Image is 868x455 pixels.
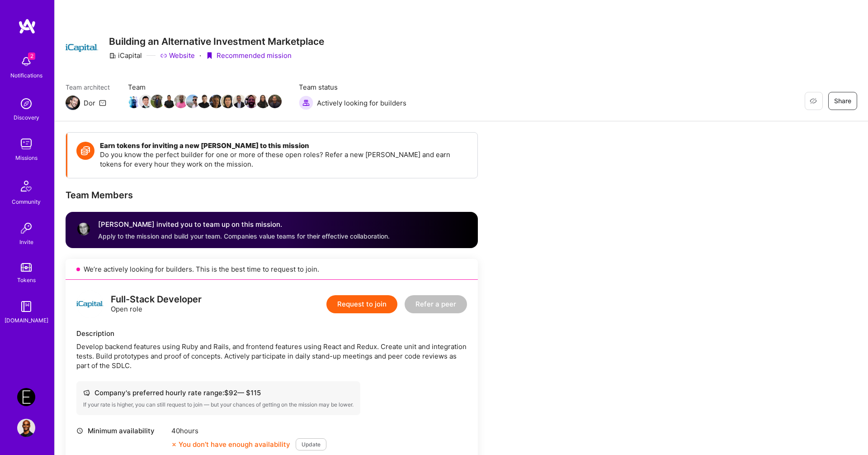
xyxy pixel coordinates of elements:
[405,295,467,313] button: Refer a peer
[299,96,313,110] img: Actively looking for builders
[17,53,35,71] img: bell
[834,96,851,105] span: Share
[234,94,245,109] a: Team Member Avatar
[268,95,282,108] img: Team Member Avatar
[257,94,269,109] a: Team Member Avatar
[98,219,390,230] div: [PERSON_NAME] invited you to team up on this mission.
[15,175,37,197] img: Community
[17,219,35,237] img: Invite
[28,53,35,60] span: 2
[171,440,290,449] div: You don’t have enough availability
[111,295,202,314] div: Open role
[100,142,468,150] h4: Earn tokens for inviting a new [PERSON_NAME] to this mission
[15,419,38,437] a: User Avatar
[76,342,467,370] div: Develop backend features using Ruby and Rails, and frontend features using React and Redux. Creat...
[83,389,90,396] i: icon Cash
[317,98,406,108] span: Actively looking for builders
[222,94,234,109] a: Team Member Avatar
[127,95,141,108] img: Team Member Avatar
[206,51,292,60] div: Recommended mission
[17,297,35,316] img: guide book
[296,438,326,450] button: Update
[76,427,83,434] i: icon Clock
[100,150,468,169] p: Do you know the perfect builder for one or more of these open roles? Refer a new [PERSON_NAME] an...
[326,295,397,313] button: Request to join
[98,232,390,241] div: Apply to the mission and build your team. Companies value teams for their effective collaboration.
[17,388,35,406] img: Endeavor: Olympic Engineering -3338OEG275
[76,329,467,338] div: Description
[828,92,857,110] button: Share
[151,95,164,108] img: Team Member Avatar
[66,189,478,201] div: Team Members
[186,95,199,108] img: Team Member Avatar
[111,295,202,304] div: Full-Stack Developer
[84,98,95,108] div: Dor
[66,259,478,280] div: We’re actively looking for builders. This is the best time to request to join.
[17,275,36,285] div: Tokens
[66,82,110,92] span: Team architect
[19,237,33,247] div: Invite
[83,401,354,408] div: If your rate is higher, you can still request to join — but your chances of getting on the missio...
[198,95,211,108] img: Team Member Avatar
[128,94,140,109] a: Team Member Avatar
[76,142,94,160] img: Token icon
[209,95,223,108] img: Team Member Avatar
[14,113,39,122] div: Discovery
[245,94,257,109] a: Team Member Avatar
[17,419,35,437] img: User Avatar
[109,52,116,59] i: icon CompanyGray
[199,51,201,60] div: ·
[76,291,104,318] img: logo
[151,94,163,109] a: Team Member Avatar
[66,32,98,64] img: Company Logo
[187,94,198,109] a: Team Member Avatar
[76,222,91,236] img: User profile
[109,51,142,60] div: iCapital
[15,153,38,163] div: Missions
[128,82,281,92] span: Team
[17,135,35,153] img: teamwork
[256,95,270,108] img: Team Member Avatar
[17,95,35,113] img: discovery
[198,94,210,109] a: Team Member Avatar
[15,388,38,406] a: Endeavor: Olympic Engineering -3338OEG275
[66,96,80,110] img: Team Architect
[299,82,406,92] span: Team status
[245,95,258,108] img: Team Member Avatar
[12,197,41,206] div: Community
[174,95,188,108] img: Team Member Avatar
[10,71,42,80] div: Notifications
[109,36,324,47] h3: Building an Alternative Investment Marketplace
[21,263,32,272] img: tokens
[810,97,817,105] i: icon EyeClosed
[5,316,48,325] div: [DOMAIN_NAME]
[140,94,151,109] a: Team Member Avatar
[162,95,176,108] img: Team Member Avatar
[160,51,195,60] a: Website
[269,94,281,109] a: Team Member Avatar
[171,442,177,447] i: icon CloseOrange
[163,94,175,109] a: Team Member Avatar
[171,426,326,436] div: 40 hours
[83,388,354,398] div: Company's preferred hourly rate range: $ 92 — $ 115
[233,95,246,108] img: Team Member Avatar
[221,95,235,108] img: Team Member Avatar
[139,95,152,108] img: Team Member Avatar
[76,426,167,436] div: Minimum availability
[210,94,222,109] a: Team Member Avatar
[175,94,187,109] a: Team Member Avatar
[206,52,213,59] i: icon PurpleRibbon
[18,18,36,34] img: logo
[99,99,106,106] i: icon Mail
